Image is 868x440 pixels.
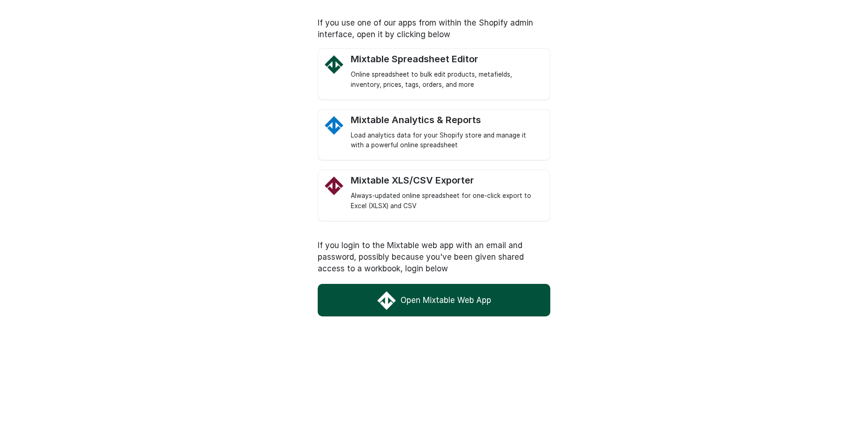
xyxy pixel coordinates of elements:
[351,53,541,90] a: Mixtable Spreadsheet Editor Logo Mixtable Spreadsheet Editor Online spreadsheet to bulk edit prod...
[325,55,343,74] img: Mixtable Spreadsheet Editor Logo
[351,191,541,211] div: Always-updated online spreadsheet for one-click export to Excel (XLSX) and CSV
[351,175,541,211] a: Mixtable Excel and CSV Exporter app Logo Mixtable XLS/CSV Exporter Always-updated online spreadsh...
[351,175,541,186] div: Mixtable XLS/CSV Exporter
[351,53,541,65] div: Mixtable Spreadsheet Editor
[351,70,541,90] div: Online spreadsheet to bulk edit products, metafields, inventory, prices, tags, orders, and more
[325,177,343,195] img: Mixtable Excel and CSV Exporter app Logo
[377,291,396,310] img: Mixtable Web App
[318,284,550,316] a: Open Mixtable Web App
[351,131,541,151] div: Load analytics data for your Shopify store and manage it with a powerful online spreadsheet
[351,114,541,126] div: Mixtable Analytics & Reports
[318,240,550,275] p: If you login to the Mixtable web app with an email and password, possibly because you've been giv...
[351,114,541,151] a: Mixtable Analytics Mixtable Analytics & Reports Load analytics data for your Shopify store and ma...
[325,116,343,135] img: Mixtable Analytics
[318,17,550,40] p: If you use one of our apps from within the Shopify admin interface, open it by clicking below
